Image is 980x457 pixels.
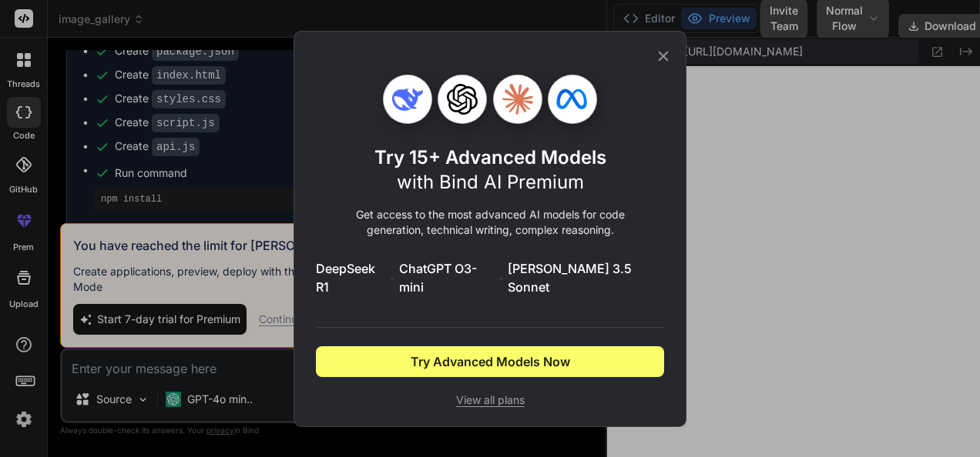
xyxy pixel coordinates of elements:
[411,352,570,371] span: Try Advanced Models Now
[389,269,396,287] span: •
[392,84,423,115] img: Deepseek
[498,269,505,287] span: •
[508,259,664,296] span: [PERSON_NAME] 3.5 Sonnet
[374,145,606,195] h1: Try 15+ Advanced Models
[316,392,664,408] span: View all plans
[399,259,495,296] span: ChatGPT O3-mini
[316,346,664,377] button: Try Advanced Models Now
[316,207,664,238] p: Get access to the most advanced AI models for code generation, technical writing, complex reasoning.
[316,259,386,296] span: DeepSeek R1
[397,171,584,193] span: with Bind AI Premium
